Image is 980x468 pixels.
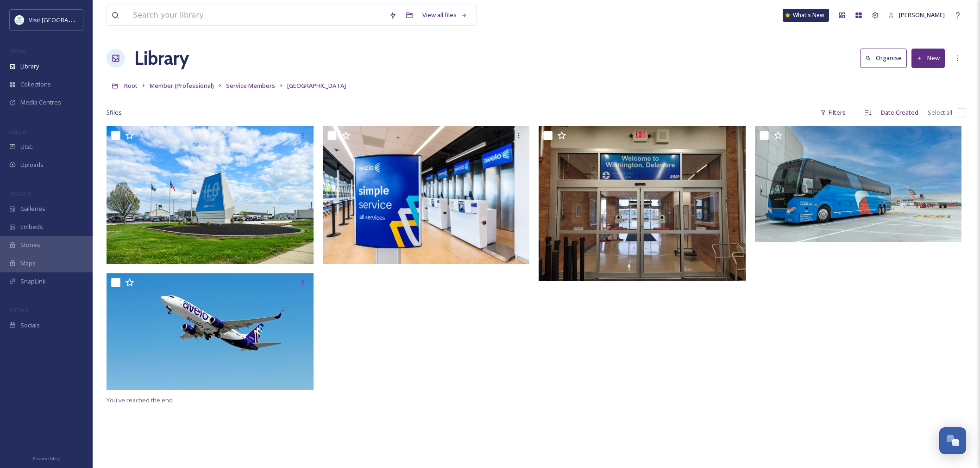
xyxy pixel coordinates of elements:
[928,108,952,117] span: Select all
[755,126,962,242] img: American-Airlines-Motorcoach-Landline-side-Wilmington%20Airport.png
[323,126,530,264] img: NZ8_9631-HDR-Wilmington%20Airport.jpg
[9,190,31,197] span: WIDGETS
[107,273,314,390] img: ILG-Avelo-Announcement-102020201-Wilmington%20Airport.jpg
[124,81,138,90] span: Root
[20,259,36,268] span: Maps
[150,80,214,91] a: Member (Professional)
[876,104,923,122] div: Date Created
[15,15,24,25] img: download%20%281%29.jpeg
[20,222,43,231] span: Embeds
[29,15,101,24] span: Visit [GEOGRAPHIC_DATA]
[816,104,850,122] div: Filters
[107,108,122,117] span: 5 file s
[150,81,214,90] span: Member (Professional)
[107,126,314,264] img: NZ8_9370-HDR-Wilmington%20Airport.jpg
[134,44,189,72] a: Library
[9,48,25,55] span: MEDIA
[107,396,173,404] span: You've reached the end
[20,240,40,249] span: Stories
[226,81,275,90] span: Service Members
[939,427,966,454] button: Open Chat
[124,80,138,91] a: Root
[20,321,40,330] span: Socials
[9,128,29,135] span: COLLECT
[783,9,829,22] a: What's New
[20,98,61,107] span: Media Centres
[226,80,275,91] a: Service Members
[33,456,60,462] span: Privacy Policy
[20,277,46,286] span: SnapLink
[20,80,51,89] span: Collections
[20,62,39,71] span: Library
[9,307,28,314] span: SOCIALS
[287,80,346,91] a: [GEOGRAPHIC_DATA]
[20,204,45,213] span: Galleries
[418,6,472,24] a: View all files
[884,6,949,24] a: [PERSON_NAME]
[539,126,746,281] img: ILG-BaggageClaim-011923-003-Wilmington%20Airport.jpg
[128,5,384,25] input: Search your library
[287,81,346,90] span: [GEOGRAPHIC_DATA]
[899,11,945,19] span: [PERSON_NAME]
[33,452,60,463] a: Privacy Policy
[20,160,44,169] span: Uploads
[20,142,33,151] span: UGC
[911,49,945,68] button: New
[860,49,907,68] button: Organise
